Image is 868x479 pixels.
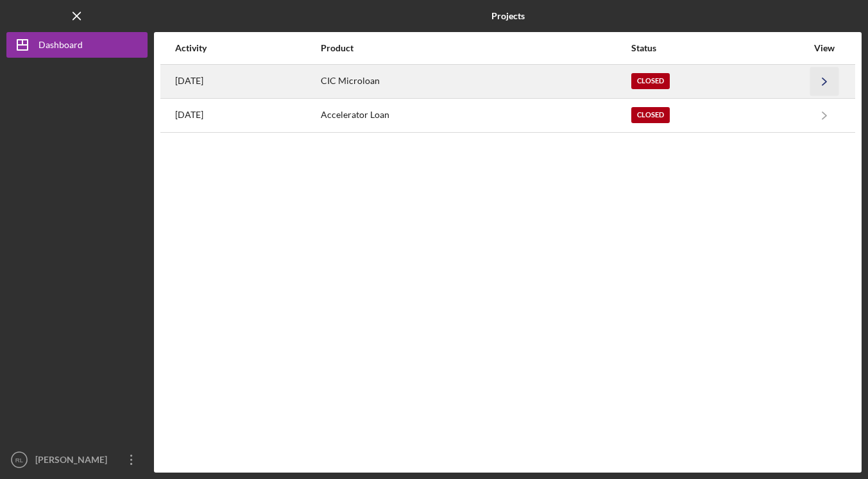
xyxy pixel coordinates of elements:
[175,76,203,86] time: 2025-04-03 17:25
[631,107,670,123] div: Closed
[15,457,24,464] text: RL
[631,73,670,89] div: Closed
[808,43,840,53] div: View
[631,43,807,53] div: Status
[491,11,525,21] b: Projects
[321,65,631,97] div: CIC Microloan
[321,43,631,53] div: Product
[38,32,83,61] div: Dashboard
[32,447,115,476] div: [PERSON_NAME]
[6,447,148,473] button: RL[PERSON_NAME]
[175,43,319,53] div: Activity
[321,99,631,131] div: Accelerator Loan
[6,32,148,58] button: Dashboard
[175,110,203,120] time: 2023-08-29 18:41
